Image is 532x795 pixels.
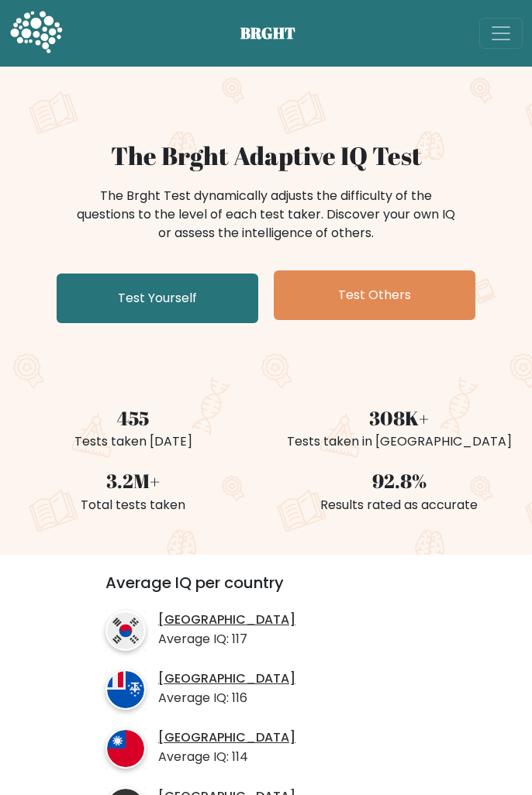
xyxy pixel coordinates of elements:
div: The Brght Test dynamically adjusts the difficulty of the questions to the level of each test take... [72,187,460,243]
a: [GEOGRAPHIC_DATA] [158,612,295,628]
p: Average IQ: 117 [158,630,295,649]
div: 455 [9,404,257,432]
div: Total tests taken [9,496,257,515]
h3: Average IQ per country [105,573,427,604]
div: 308K+ [275,404,523,432]
a: [GEOGRAPHIC_DATA] [158,730,295,746]
a: [GEOGRAPHIC_DATA] [158,671,295,687]
div: Results rated as accurate [275,496,523,515]
img: country [105,611,146,651]
span: BRGHT [240,22,315,45]
div: Tests taken in [GEOGRAPHIC_DATA] [275,432,523,451]
p: Average IQ: 116 [158,689,295,707]
img: country [105,669,146,710]
img: country [105,728,146,769]
h1: The Brght Adaptive IQ Test [9,141,523,171]
p: Average IQ: 114 [158,748,295,766]
a: Test Yourself [57,274,258,323]
button: Toggle navigation [479,18,523,49]
a: Test Others [274,270,475,320]
div: 3.2M+ [9,466,257,495]
div: Tests taken [DATE] [9,432,257,451]
div: 92.8% [275,466,523,495]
